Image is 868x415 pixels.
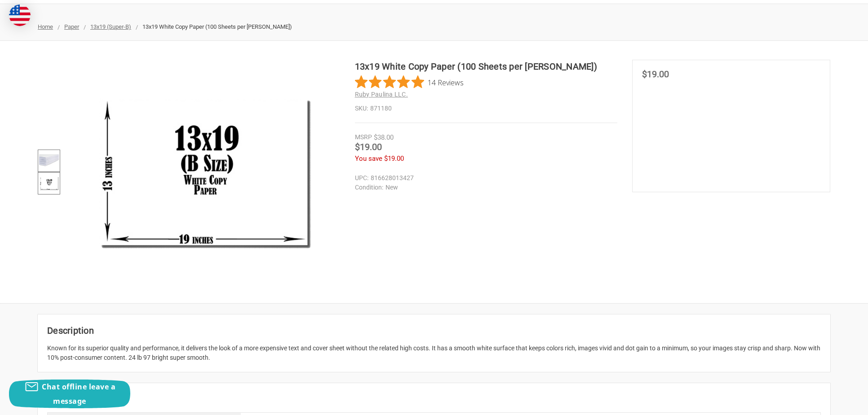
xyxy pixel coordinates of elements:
[374,133,394,141] span: $38.00
[794,391,868,415] iframe: Google Customer Reviews
[355,155,382,163] span: You save
[355,173,613,183] dd: 816628013427
[90,23,131,30] a: 13x19 (Super-B)
[355,60,617,73] h1: 13x19 White Copy Paper (100 Sheets per [PERSON_NAME])
[47,324,821,337] h2: Description
[39,151,59,171] img: 13x19 White Copy Paper (100 Sheets per Ream)
[642,69,669,79] span: $19.00
[428,75,464,89] span: 14 Reviews
[355,183,383,192] dt: Condition:
[47,344,821,362] div: Known for its superior quality and performance, it delivers the look of a more expensive text and...
[355,75,464,89] button: Rated 4.9 out of 5 stars from 14 reviews. Jump to reviews.
[355,104,617,113] dd: 871180
[355,104,368,113] dt: SKU:
[355,141,382,152] span: $19.00
[355,173,368,183] dt: UPC:
[9,380,130,408] button: Chat offline leave a message
[91,60,316,284] img: 13x19 White Copy Paper (100 Sheets per Ream)
[64,23,79,30] a: Paper
[42,382,115,406] span: Chat offline leave a message
[384,155,404,163] span: $19.00
[47,393,821,406] h2: Extra Information
[9,4,31,26] img: duty and tax information for United States
[355,132,372,142] div: MSRP
[355,91,408,98] a: Ruby Paulina LLC.
[355,183,613,192] dd: New
[39,173,59,193] img: 13x19 White Copy Paper (100 Sheets per Ream)
[38,23,53,30] a: Home
[142,23,292,30] span: 13x19 White Copy Paper (100 Sheets per [PERSON_NAME])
